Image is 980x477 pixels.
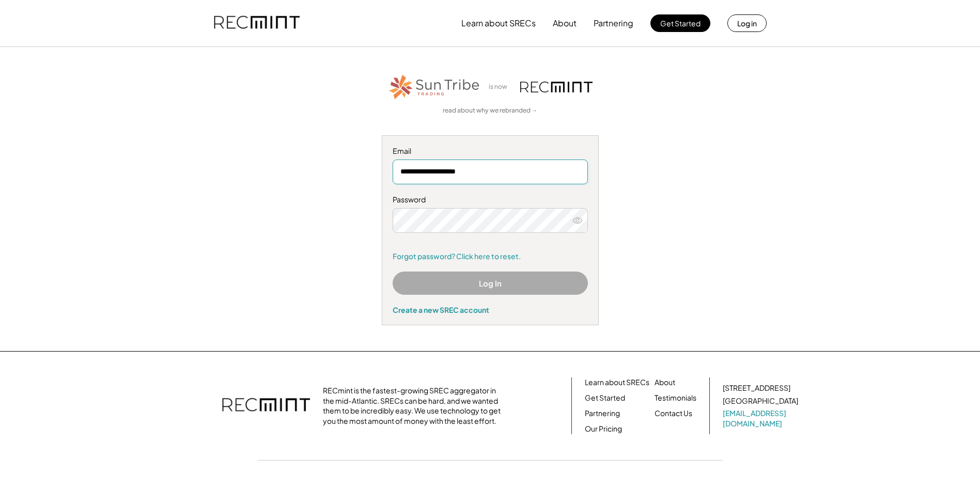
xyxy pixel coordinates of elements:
button: About [553,13,577,34]
button: Log In [393,272,588,295]
img: STT_Horizontal_Logo%2B-%2BColor.png [388,73,481,101]
div: is now [486,83,515,91]
a: Forgot password? Click here to reset. [393,251,588,262]
a: Partnering [585,408,620,419]
img: recmint-logotype%403x.png [214,6,300,41]
button: Log in [727,14,767,32]
a: Our Pricing [585,424,622,434]
div: Create a new SREC account [393,305,588,314]
a: read about why we rebranded → [443,106,538,115]
a: Get Started [585,393,625,403]
img: recmint-logotype%403x.png [520,82,593,92]
a: About [655,377,675,388]
div: Password [393,195,588,205]
div: [GEOGRAPHIC_DATA] [723,396,798,406]
a: Contact Us [655,408,692,419]
a: Learn about SRECs [585,377,649,388]
div: [STREET_ADDRESS] [723,383,790,393]
a: Testimonials [655,393,696,403]
div: RECmint is the fastest-growing SREC aggregator in the mid-Atlantic. SRECs can be hard, and we wan... [323,386,506,426]
button: Partnering [594,13,633,34]
button: Get Started [650,14,710,32]
img: recmint-logotype%403x.png [222,388,310,424]
div: Email [393,146,588,156]
button: Learn about SRECs [461,13,536,34]
a: [EMAIL_ADDRESS][DOMAIN_NAME] [723,408,800,428]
